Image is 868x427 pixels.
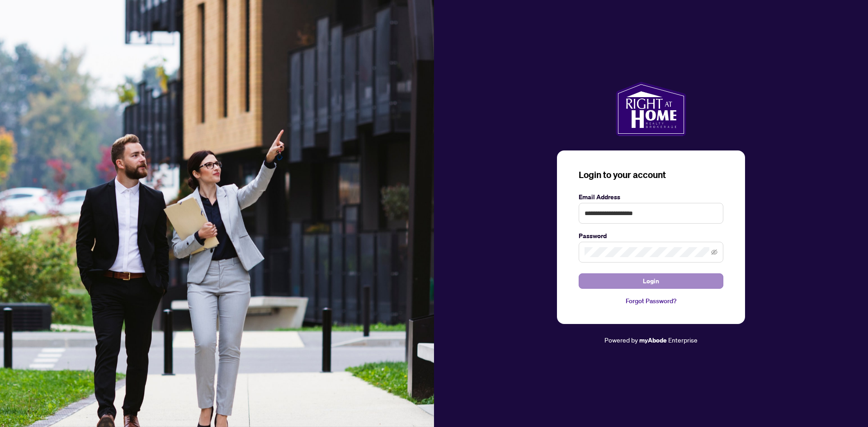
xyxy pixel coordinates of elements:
span: Powered by [604,336,638,344]
span: eye-invisible [711,249,717,255]
button: Login [579,273,723,289]
label: Password [579,231,723,241]
a: myAbode [639,335,667,345]
span: Login [643,274,659,288]
img: ma-logo [616,82,686,136]
span: Enterprise [668,336,698,344]
label: Email Address [579,192,723,202]
h3: Login to your account [579,169,723,181]
a: Forgot Password? [579,296,723,306]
